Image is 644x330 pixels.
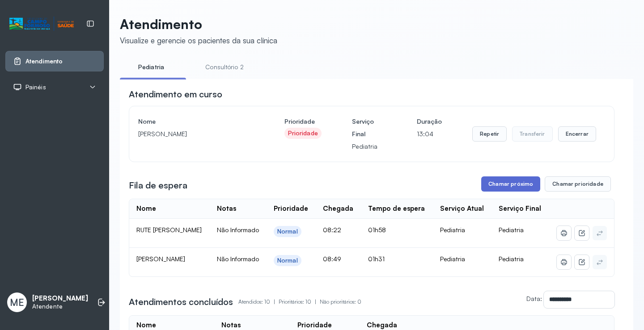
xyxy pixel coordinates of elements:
[25,58,63,65] span: Atendimento
[136,226,202,234] span: RUTE [PERSON_NAME]
[217,205,236,213] div: Notas
[274,205,308,213] div: Prioridade
[323,255,341,263] span: 08:49
[136,255,185,263] span: [PERSON_NAME]
[138,128,254,140] p: [PERSON_NAME]
[499,205,541,213] div: Serviço Final
[238,296,279,308] p: Atendidos: 10
[138,115,254,128] h4: Nome
[368,205,425,213] div: Tempo de espera
[323,205,353,213] div: Chegada
[481,176,540,192] button: Chamar próximo
[221,321,241,330] div: Notas
[288,129,318,137] div: Prioridade
[13,57,96,66] a: Atendimento
[129,179,187,192] h3: Fila de espera
[526,295,542,302] label: Data:
[417,128,442,140] p: 13:04
[9,17,74,31] img: Logotipo do estabelecimento
[120,16,277,32] p: Atendimento
[129,296,233,308] h3: Atendimentos concluídos
[284,115,322,128] h4: Prioridade
[277,257,298,264] div: Normal
[32,303,88,310] p: Atendente
[120,36,277,45] div: Visualize e gerencie os pacientes da sua clínica
[136,205,156,213] div: Nome
[136,321,156,330] div: Nome
[32,294,88,303] p: [PERSON_NAME]
[352,115,386,140] h4: Serviço Final
[297,321,332,330] div: Prioridade
[120,60,182,75] a: Pediatria
[499,255,524,263] span: Pediatria
[279,296,320,308] p: Prioritários: 10
[323,226,341,234] span: 08:22
[129,88,222,100] h3: Atendimento em curso
[472,126,507,142] button: Repetir
[277,228,298,235] div: Normal
[440,255,484,263] div: Pediatria
[545,176,611,192] button: Chamar prioridade
[558,126,596,142] button: Encerrar
[499,226,524,234] span: Pediatria
[320,296,361,308] p: Não prioritários: 0
[368,226,386,234] span: 01h58
[440,226,484,234] div: Pediatria
[417,115,442,128] h4: Duração
[368,255,385,263] span: 01h31
[315,298,316,305] span: |
[512,126,553,142] button: Transferir
[367,321,397,330] div: Chegada
[217,226,259,234] span: Não Informado
[193,60,256,75] a: Consultório 2
[217,255,259,263] span: Não Informado
[25,84,46,91] span: Painéis
[440,205,484,213] div: Serviço Atual
[274,298,275,305] span: |
[352,140,386,153] p: Pediatria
